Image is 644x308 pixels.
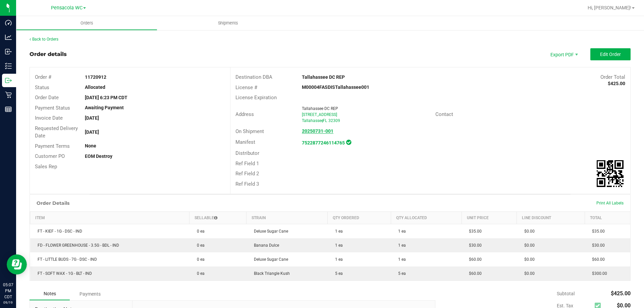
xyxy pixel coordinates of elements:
span: Customer PO [35,153,65,159]
span: Order Date [35,95,59,101]
span: Manifest [235,139,255,145]
strong: [DATE] 6:23 PM CDT [85,95,127,100]
th: Qty Allocated [391,212,462,224]
span: Black Triangle Kush [251,271,290,276]
span: 0 ea [194,229,205,234]
span: 1 ea [395,243,406,248]
span: Ref Field 1 [235,161,259,167]
span: $35.00 [466,229,482,234]
span: , [322,118,323,123]
span: FD - FLOWER GREENHOUSE - 3.5G - BDL - IND [34,243,119,248]
span: 1 ea [332,229,343,234]
inline-svg: Dashboard [5,19,12,26]
span: Requested Delivery Date [35,125,78,139]
span: $30.00 [466,243,482,248]
a: Shipments [157,16,299,30]
p: 05:07 PM CDT [3,282,13,300]
span: Distributor [235,150,259,156]
a: Back to Orders [30,37,58,42]
span: Print All Labels [596,201,624,205]
span: $35.00 [589,229,605,234]
span: Ref Field 2 [235,171,259,177]
qrcode: 11720912 [597,160,624,187]
inline-svg: Inventory [5,63,12,69]
span: 5 ea [332,271,343,276]
th: Total [585,212,630,224]
span: $425.00 [611,290,631,297]
inline-svg: Inbound [5,48,12,55]
inline-svg: Retail [5,91,12,98]
span: Payment Terms [35,143,70,149]
span: Invoice Date [35,115,63,121]
span: Edit Order [600,52,621,57]
p: 09/19 [3,300,13,305]
span: $0.00 [521,257,535,262]
span: License Expiration [235,95,277,101]
span: 0 ea [194,257,205,262]
span: Orders [71,20,102,26]
span: $0.00 [521,229,535,234]
inline-svg: Reports [5,106,12,113]
span: $60.00 [589,257,605,262]
strong: Tallahassee DC REP [302,74,345,80]
span: License # [235,84,257,90]
a: Orders [16,16,157,30]
span: $0.00 [521,271,535,276]
span: FT - KIEF - 1G - DSC - IND [34,229,82,234]
th: Line Discount [517,212,585,224]
inline-svg: Analytics [5,34,12,41]
strong: [DATE] [85,129,99,135]
span: Contact [435,111,453,117]
strong: M00004FASDISTallahassee001 [302,84,369,90]
span: In Sync [346,139,351,146]
inline-svg: Outbound [5,77,12,84]
iframe: Resource center [7,254,27,274]
strong: 11720912 [85,74,106,80]
span: Tallahassee DC REP [302,106,338,111]
span: 32309 [328,118,340,123]
span: On Shipment [235,128,264,134]
span: $30.00 [589,243,605,248]
span: Order Total [600,74,625,80]
span: Shipments [209,20,247,26]
span: $300.00 [589,271,607,276]
a: 7522877246114765 [302,140,345,145]
a: 20250731-001 [302,128,333,134]
strong: EOM Destroy [85,153,112,159]
span: FL [323,118,327,123]
span: Deluxe Sugar Cane [251,229,288,234]
button: Edit Order [590,48,631,60]
strong: $425.00 [608,81,625,86]
strong: [DATE] [85,115,99,121]
strong: Allocated [85,84,105,90]
span: Subtotal [557,291,575,296]
span: Ref Field 3 [235,181,259,187]
span: Order # [35,74,51,80]
span: Tallahassee [302,118,323,123]
span: Banana Dulce [251,243,279,248]
span: Pensacola WC [51,5,83,11]
span: Hi, [PERSON_NAME]! [588,5,631,10]
span: 1 ea [395,229,406,234]
img: Scan me! [597,160,624,187]
span: 5 ea [395,271,406,276]
div: Payments [70,288,110,300]
span: FT - SOFT WAX - 1G - BLT - IND [34,271,92,276]
th: Item [30,212,190,224]
span: Payment Status [35,105,70,111]
span: Sales Rep [35,164,57,170]
span: Address [235,111,254,117]
li: Export PDF [543,48,584,60]
th: Unit Price [462,212,517,224]
div: Notes [30,288,70,300]
span: FT - LITTLE BUDS - 7G - DSC - IND [34,257,97,262]
strong: Awaiting Payment [85,105,124,110]
th: Qty Ordered [328,212,391,224]
span: 0 ea [194,271,205,276]
span: Deluxe Sugar Cane [251,257,288,262]
span: $60.00 [466,257,482,262]
span: $0.00 [521,243,535,248]
strong: None [85,143,96,148]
